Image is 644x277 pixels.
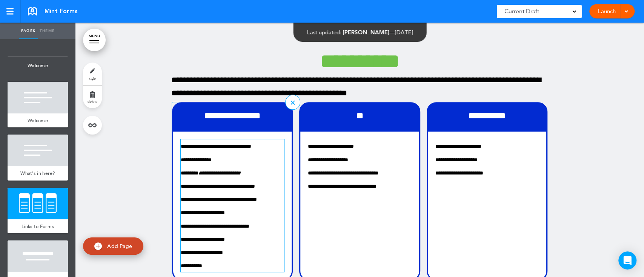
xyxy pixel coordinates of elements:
[8,166,68,181] a: What's in here?
[618,251,636,269] div: Open Intercom Messenger
[595,4,619,18] a: Launch
[107,242,132,249] span: Add Page
[28,117,48,124] span: Welcome
[45,7,78,15] span: Mint Forms
[395,29,413,36] span: [DATE]
[8,57,68,75] span: Welcome
[307,29,413,35] div: —
[307,29,341,36] span: Last updated:
[38,23,57,39] a: Theme
[83,29,106,51] a: MENU
[504,6,539,17] span: Current Draft
[83,237,143,255] a: Add Page
[343,29,389,36] span: [PERSON_NAME]
[83,63,102,85] a: style
[20,170,55,176] span: What's in here?
[83,86,102,108] a: delete
[94,242,102,250] img: add.svg
[8,113,68,128] a: Welcome
[22,223,54,230] span: Links to Forms
[88,99,97,104] span: delete
[89,76,96,81] span: style
[8,219,68,234] a: Links to Forms
[19,23,38,39] a: Pages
